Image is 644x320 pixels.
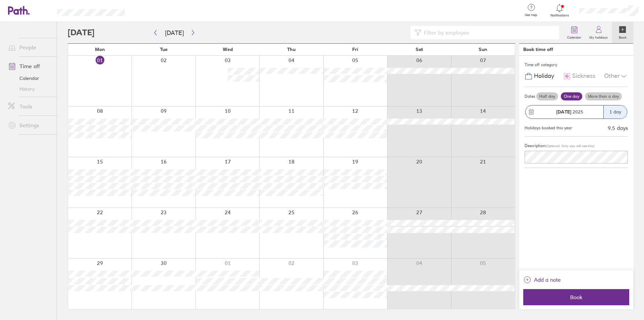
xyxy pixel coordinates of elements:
span: 2025 [556,109,583,115]
span: Thu [287,47,296,52]
a: My holidays [585,22,612,43]
label: Book [615,34,631,40]
button: [DATE] 20251 day [525,102,628,122]
div: Other [604,70,628,83]
span: Wed [223,47,233,52]
a: Tools [3,100,57,113]
span: (Optional. Only you will see this) [545,144,594,148]
span: Sickness [572,73,595,80]
span: Get help [520,13,542,17]
label: Half day [536,92,558,100]
a: Calendar [3,73,57,84]
label: My holidays [585,34,612,40]
div: 1 day [603,105,627,119]
a: People [3,41,57,54]
button: Add a note [523,274,561,285]
span: Mon [95,47,105,52]
strong: [DATE] [556,109,571,115]
span: Dates [525,94,535,99]
button: Book [523,289,629,305]
a: Notifications [549,3,571,17]
span: Sat [416,47,423,52]
input: Filter by employee [421,26,555,39]
div: Time off category [525,60,628,70]
span: Fri [352,47,358,52]
div: 9.5 days [608,125,628,131]
a: History [3,84,57,94]
a: Time off [3,59,57,73]
a: Book [612,22,633,43]
a: Settings [3,119,57,132]
label: Calendar [563,34,585,40]
div: Holidays booked this year [525,126,572,130]
a: Calendar [563,22,585,43]
label: One day [561,92,582,100]
span: Book [528,294,625,300]
button: [DATE] [160,27,189,38]
span: Description [525,143,545,148]
span: Add a note [534,274,561,285]
span: Tue [160,47,168,52]
span: Holiday [534,73,554,80]
span: Notifications [549,13,571,17]
div: Book time off [523,47,553,52]
label: More than a day [585,92,622,100]
span: Sun [479,47,487,52]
